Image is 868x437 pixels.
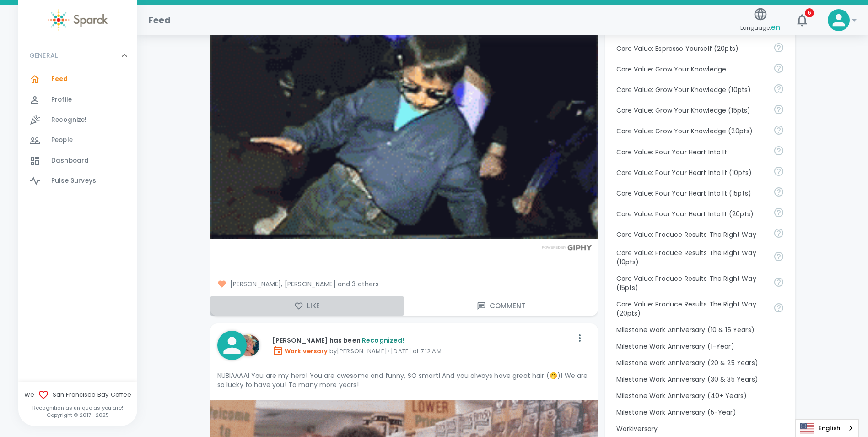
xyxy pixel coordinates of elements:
[773,42,784,53] svg: Share your voice and your ideas
[740,22,780,34] span: Language:
[18,404,137,411] p: Recognition as unique as you are!
[18,130,137,150] a: People
[616,300,766,318] p: Core Value: Produce Results The Right Way (20pts)
[18,110,137,130] a: Recognize!
[796,420,858,437] a: English
[272,345,572,356] p: by [PERSON_NAME] • [DATE] at 7:12 AM
[773,125,784,136] svg: Follow your curiosity and learn together
[18,151,137,171] a: Dashboard
[18,389,137,400] span: We San Francisco Bay Coffee
[805,8,814,17] span: 6
[616,274,766,292] p: Core Value: Produce Results The Right Way (15pts)
[237,334,259,356] img: Picture of Emily Eaton
[616,44,766,53] p: Core Value: Espresso Yourself (20pts)
[616,106,766,115] p: Core Value: Grow Your Knowledge (15pts)
[616,391,785,400] p: Milestone Work Anniversary (40+ Years)
[616,85,766,94] p: Core Value: Grow Your Knowledge (10pts)
[18,42,137,69] div: GENERAL
[29,51,58,60] p: GENERAL
[616,248,766,267] p: Core Value: Produce Results The Right Way (10pts)
[616,375,785,384] p: Milestone Work Anniversary (30 & 35 Years)
[616,126,766,136] p: Core Value: Grow Your Knowledge (20pts)
[404,296,598,316] button: Comment
[51,115,87,125] span: Recognize!
[616,209,766,218] p: Core Value: Pour Your Heart Into It (20pts)
[773,145,784,156] svg: Come to work to make a difference in your own way
[773,207,784,218] svg: Come to work to make a difference in your own way
[51,136,73,145] span: People
[616,408,785,417] p: Milestone Work Anniversary (5-Year)
[616,168,766,177] p: Core Value: Pour Your Heart Into It (10pts)
[18,171,137,191] a: Pulse Surveys
[217,279,591,289] span: [PERSON_NAME], [PERSON_NAME] and 3 others
[616,358,785,367] p: Milestone Work Anniversary (20 & 25 Years)
[272,336,572,345] p: [PERSON_NAME] has been
[773,277,784,288] svg: Find success working together and doing the right thing
[791,9,813,31] button: 6
[773,104,784,115] svg: Follow your curiosity and learn together
[616,230,766,239] p: Core Value: Produce Results The Right Way
[773,83,784,94] svg: Follow your curiosity and learn together
[539,245,594,251] img: Powered by GIPHY
[210,296,404,316] button: Like
[771,22,780,33] span: en
[616,189,766,198] p: Core Value: Pour Your Heart Into It (15pts)
[737,4,784,37] button: Language:en
[18,9,137,31] a: Sparck logo
[48,9,108,31] img: Sparck logo
[616,342,785,351] p: Milestone Work Anniversary (1-Year)
[18,411,137,419] p: Copyright © 2017 - 2025
[773,63,784,74] svg: Follow your curiosity and learn together
[795,419,859,437] aside: Language selected: English
[272,347,328,355] span: Workiversary
[51,156,89,165] span: Dashboard
[616,325,785,334] p: Milestone Work Anniversary (10 & 15 Years)
[148,13,171,27] h1: Feed
[18,90,137,110] a: Profile
[51,176,96,186] span: Pulse Surveys
[795,419,859,437] div: Language
[616,147,766,157] p: Core Value: Pour Your Heart Into It
[773,228,784,239] svg: Find success working together and doing the right thing
[18,69,137,195] div: GENERAL
[616,65,766,74] p: Core Value: Grow Your Knowledge
[773,251,784,262] svg: Find success working together and doing the right thing
[51,75,68,84] span: Feed
[51,95,72,104] span: Profile
[773,302,784,313] svg: Find success working together and doing the right thing
[616,424,785,433] p: Workiversary
[362,336,404,345] span: Recognized!
[773,166,784,177] svg: Come to work to make a difference in your own way
[18,69,137,89] a: Feed
[217,371,591,389] p: NUBIAAAA! You are my hero! You are awesome and funny, SO smart! And you always have great hair (🤭...
[773,186,784,197] svg: Come to work to make a difference in your own way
